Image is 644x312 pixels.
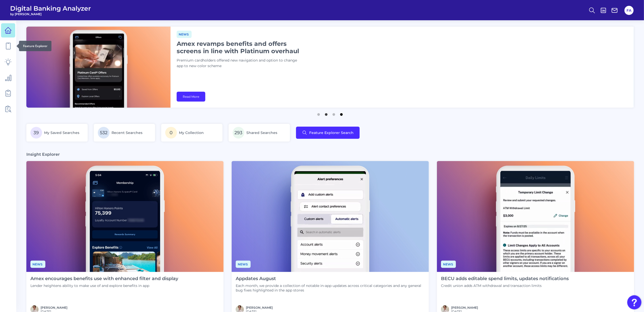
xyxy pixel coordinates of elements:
[246,130,277,135] span: Shared Searches
[30,262,45,266] a: News
[236,261,251,268] span: News
[441,283,569,288] p: Credit union adds ATM withdrawal and transaction limits
[26,27,171,108] img: bannerImg
[41,306,67,309] a: [PERSON_NAME]
[26,161,224,272] img: News - Phone (4).png
[246,306,273,309] a: [PERSON_NAME]
[165,127,177,139] span: 0
[10,12,91,16] span: by [PERSON_NAME]
[627,295,641,309] button: Open Resource Center
[324,111,329,116] button: 2
[26,152,60,157] h3: Insight Explorer
[19,41,51,51] div: Feature Explorer
[98,127,109,139] span: 532
[10,5,91,12] span: Digital Banking Analyzer
[177,58,303,69] p: Premium cardholders offered new navigation and option to change app to new color scheme
[179,130,204,135] span: My Collection
[451,306,478,309] a: [PERSON_NAME]
[296,127,360,139] button: Feature Explorer Search
[30,127,42,139] span: 39
[309,131,354,135] span: Feature Explorer Search
[177,32,192,36] a: News
[30,276,178,282] h4: Amex encourages benefits use with enhanced filter and display
[441,262,456,266] a: News
[332,111,337,116] button: 3
[44,130,79,135] span: My Saved Searches
[94,124,155,142] a: 532Recent Searches
[316,111,321,116] button: 1
[236,262,251,266] a: News
[437,161,634,272] img: News - Phone (2).png
[236,276,425,282] h4: Appdates August
[177,31,192,38] span: News
[177,40,303,55] h1: Amex revamps benefits and offers screens in line with Platinum overhaul
[30,283,178,288] p: Lender heightens ability to make use of and explore benefits in app
[441,276,569,282] h4: BECU adds editable spend limits, updates notifications
[233,127,244,139] span: 293
[232,161,429,272] img: Appdates - Phone.png
[441,261,456,268] span: News
[236,283,425,292] p: Each month, we provide a collection of notable in-app updates across critical categories and any ...
[624,6,634,15] button: FA
[177,92,205,102] a: Read More
[26,124,88,142] a: 39My Saved Searches
[339,111,344,116] button: 4
[30,261,45,268] span: News
[112,130,142,135] span: Recent Searches
[161,124,223,142] a: 0My Collection
[229,124,290,142] a: 293Shared Searches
